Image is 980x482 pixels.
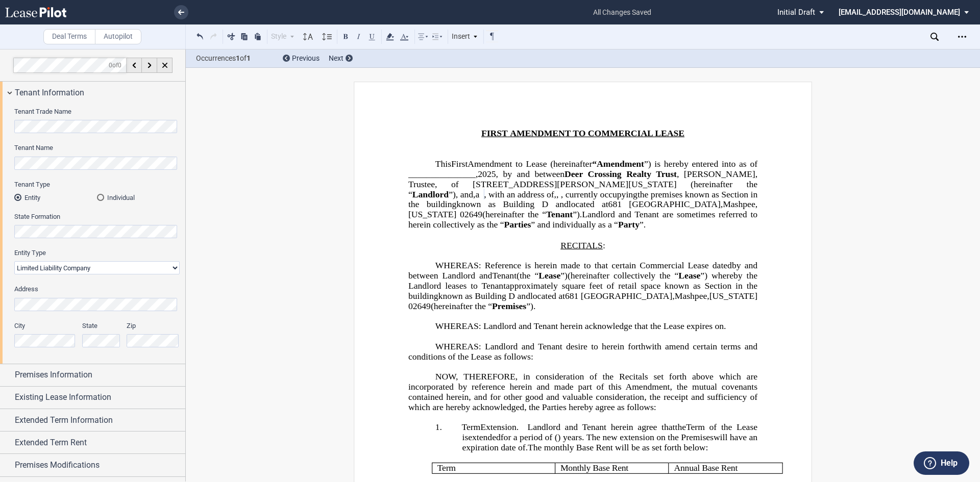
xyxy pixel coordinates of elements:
span: Existing Lease Information [15,391,111,403]
span: NOW, THEREFORE, in consideration of the Recitals set forth above which are incorporated by refere... [408,371,760,411]
span: Extended Term Rent [15,437,87,449]
span: Party [618,219,640,229]
span: (hereinafter collectively the “ [568,270,678,280]
span: [GEOGRAPHIC_DATA] [629,199,720,209]
span: ”) [560,270,568,280]
span: 2025 [478,169,496,179]
button: Copy [238,30,251,42]
button: Italic [353,30,365,42]
span: , [672,291,674,300]
span: ) years. The new extension on the Premises [558,432,714,442]
span: Extended Term Information [15,414,113,426]
span: . [517,422,519,432]
button: Bold [339,30,352,42]
span: a [475,189,479,199]
span: known as Building D and [456,199,568,209]
span: 02649 [408,301,431,311]
span: Premises Information [15,369,92,381]
div: Next [329,54,353,64]
span: in the building [408,281,760,300]
span: the premises [638,189,682,199]
span: WHEREAS: Landlord and Tenant desire to herein forthwith amend certain terms and conditions of the... [408,341,760,361]
span: located at [530,291,565,300]
span: all changes saved [588,2,656,23]
span: square feet of retail space [562,281,661,290]
span: Zip [127,322,136,329]
span: Landlord and Tenant are sometimes referred to herein collectively as the “ [408,210,760,230]
md-radio-button: Entity [14,193,97,202]
span: Premises Modifications [15,459,100,471]
span: Next [329,54,344,62]
span: City [14,322,25,329]
div: Insert [450,30,480,43]
span: known as Building D and [438,291,530,300]
span: Extension [480,422,516,432]
span: Amendment to Lease (hereinafter [468,159,592,169]
span: First [451,159,468,169]
span: , currently occupying [561,189,638,199]
span: , [554,189,556,199]
span: Mashpee [723,199,755,209]
span: Term [461,422,480,432]
button: Toggle Control Characters [486,30,498,42]
span: of [109,61,121,68]
span: Annual Base Rent [674,463,738,473]
span: (the “ [517,270,538,280]
span: Landlord and Tenant herein agree that [527,422,675,432]
span: 02649 [460,210,482,219]
span: , [707,291,709,300]
span: (hereinafter the “ [482,210,546,219]
span: ”. [640,219,646,229]
span: ”). [573,210,582,219]
div: Open Lease options menu [954,29,970,45]
md-radio-button: Individual [97,193,180,202]
span: This [435,159,451,169]
b: 1 [236,54,240,62]
span: Tenant Name [14,144,53,151]
span: (hereinafter the “ [431,301,492,311]
span: known as Section [685,189,748,199]
span: 681 [565,291,578,300]
span: ( [555,432,558,442]
span: Lease [678,270,700,280]
span: Parties [504,219,531,229]
span: Previous [292,54,320,62]
span: WHEREAS: Landlord and Tenant herein acknowledge that the Lease expires on [435,321,724,331]
span: Monthly Base Rent [560,463,628,473]
span: The monthly Base Rent will be as set forth below: [528,442,708,452]
span: . [526,442,528,452]
span: Initial Draft [777,8,815,17]
span: : [603,240,605,250]
span: ”). [526,301,535,311]
span: RECITALS [560,240,603,250]
span: Term [437,463,456,473]
span: 0 [109,61,112,68]
span: , by and between [496,169,565,179]
span: Tenant [492,270,517,280]
span: Entity Type [14,249,46,257]
span: Tenant Trade Name [14,108,71,115]
span: 681 [608,199,622,209]
span: extended [468,432,501,442]
span: Lease [538,270,560,280]
span: State [82,322,97,329]
span: . [724,321,726,331]
span: Tenant [546,210,573,219]
span: , [721,199,723,209]
button: Undo [194,30,206,42]
span: for a period of [501,432,552,442]
button: Paste [252,30,264,42]
span: in the building [408,189,760,209]
span: by and between Landlord and [408,260,760,280]
label: Autopilot [95,29,141,44]
span: State Formation [14,213,60,220]
span: Tenant Type [14,181,50,188]
span: Occurrences of [196,53,275,64]
span: Deer Crossing Realty Trust [565,169,677,179]
span: , [473,189,475,199]
span: Address [14,285,38,293]
span: Tenant Information [15,87,84,99]
span: Mashpee [675,291,707,300]
span: , [556,189,558,199]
